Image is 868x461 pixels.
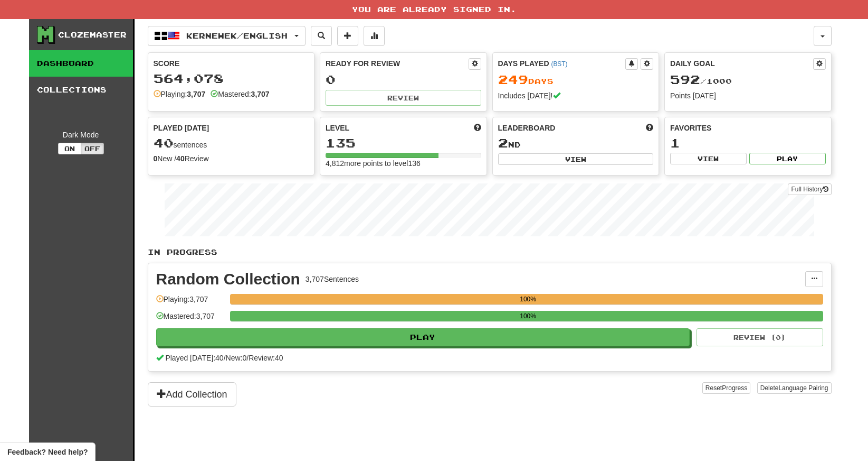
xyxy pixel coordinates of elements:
span: Review: 40 [249,354,283,362]
strong: 0 [154,154,158,163]
button: Add Collection [148,382,236,407]
div: 100% [233,311,823,321]
div: Includes [DATE]! [498,90,654,101]
span: / [224,354,226,362]
strong: 3,707 [251,90,270,98]
a: (BST) [551,60,567,68]
span: Score more points to level up [474,123,481,133]
div: Days Played [498,58,626,69]
span: Leaderboard [498,123,556,133]
div: 0 [326,73,481,86]
span: Played [DATE]: 40 [165,354,223,362]
div: 564,078 [154,72,309,85]
button: More stats [364,26,385,46]
button: Play [749,153,826,164]
button: DeleteLanguage Pairing [757,382,832,394]
span: / [246,354,249,362]
button: On [58,143,81,154]
button: View [498,153,654,165]
div: New / Review [154,153,309,164]
span: 2 [498,135,508,150]
div: Clozemaster [58,30,127,40]
div: Mastered: [211,89,269,99]
div: 4,812 more points to level 136 [326,158,481,169]
span: Language Pairing [778,384,828,392]
div: Mastered: 3,707 [156,311,225,328]
a: Full History [788,183,831,195]
button: Review [326,90,481,106]
div: Favorites [670,123,826,133]
div: Playing: [154,89,206,99]
button: Kernewek/English [148,26,306,46]
div: Points [DATE] [670,90,826,101]
span: Level [326,123,349,133]
div: Day s [498,73,654,87]
span: Kernewek / English [186,31,288,40]
button: Review (0) [697,328,823,346]
button: ResetProgress [702,382,750,394]
a: Collections [29,77,133,103]
strong: 40 [176,154,185,163]
strong: 3,707 [187,90,205,98]
div: 135 [326,136,481,150]
button: Off [81,143,104,154]
button: Search sentences [311,26,332,46]
button: Play [156,328,690,346]
div: 100% [233,294,823,305]
span: 40 [154,135,174,150]
span: Progress [722,384,747,392]
div: Score [154,58,309,69]
div: Daily Goal [670,58,813,70]
div: Ready for Review [326,58,469,69]
p: In Progress [148,247,832,257]
div: Playing: 3,707 [156,294,225,311]
button: Add sentence to collection [337,26,358,46]
div: 1 [670,136,826,150]
span: / 1000 [670,77,732,86]
span: Played [DATE] [154,123,209,133]
div: sentences [154,136,309,150]
span: 249 [498,72,528,87]
span: New: 0 [226,354,247,362]
button: View [670,153,747,164]
div: 3,707 Sentences [306,274,359,284]
div: Random Collection [156,271,300,287]
a: Dashboard [29,50,133,77]
span: 592 [670,72,700,87]
div: Dark Mode [37,130,125,140]
span: This week in points, UTC [646,123,653,133]
span: Open feedback widget [7,447,88,457]
div: nd [498,136,654,150]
